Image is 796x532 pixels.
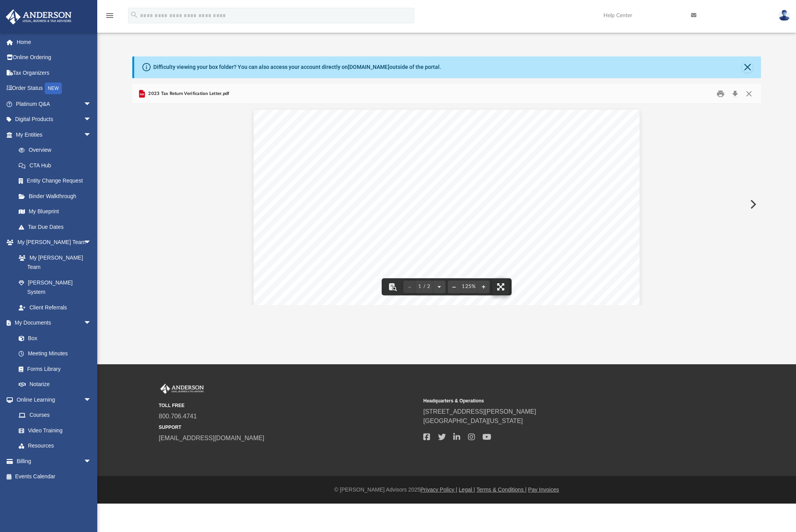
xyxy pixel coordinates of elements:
span: arrow_drop_down [84,96,99,112]
a: menu [105,15,114,20]
a: Pay Invoices [528,486,559,493]
span: arrow_drop_down [84,392,99,408]
span: arrow_drop_down [84,453,99,469]
span: arrow_drop_down [84,235,99,251]
small: TOLL FREE [159,402,418,409]
a: Privacy Policy | [421,486,458,493]
a: Forms Library [11,361,95,377]
a: Online Ordering [5,50,103,65]
button: Zoom in [477,278,490,295]
a: Legal | [459,486,475,493]
a: Order StatusNEW [5,81,103,97]
a: Online Learningarrow_drop_down [5,392,99,407]
button: Next page [433,278,445,295]
a: [EMAIL_ADDRESS][DOMAIN_NAME] [159,435,264,441]
small: SUPPORT [159,424,418,431]
a: My Entitiesarrow_drop_down [5,127,103,142]
button: 1 / 2 [416,278,433,295]
div: Preview [132,84,761,305]
a: Billingarrow_drop_down [5,453,103,469]
button: Toggle findbar [384,278,401,295]
span: arrow_drop_down [84,315,99,331]
a: My Blueprint [11,204,99,219]
button: Zoom out [448,278,460,295]
a: [PERSON_NAME] System [11,275,99,300]
small: Headquarters & Operations [423,397,682,404]
a: Video Training [11,423,95,438]
a: My [PERSON_NAME] Team [11,250,95,275]
span: arrow_drop_down [84,127,99,143]
a: Digital Productsarrow_drop_down [5,112,103,127]
a: Events Calendar [5,469,103,485]
a: Box [11,330,95,346]
div: Current zoom level [460,284,477,289]
span: 1 / 2 [416,284,433,289]
a: [STREET_ADDRESS][PERSON_NAME] [423,408,536,415]
div: Document Viewer [132,104,761,305]
button: Enter fullscreen [492,278,509,295]
div: Difficulty viewing your box folder? You can also access your account directly on outside of the p... [153,63,441,71]
a: 800.706.4741 [159,413,197,420]
a: Terms & Conditions | [477,486,527,493]
a: Entity Change Request [11,173,103,189]
button: Next File [744,193,761,215]
img: Anderson Advisors Platinum Portal [159,384,205,394]
span: arrow_drop_down [84,112,99,128]
a: Binder Walkthrough [11,188,103,204]
a: Home [5,34,103,50]
div: NEW [45,83,62,94]
img: Anderson Advisors Platinum Portal [4,9,74,25]
button: Print [713,88,728,100]
a: Overview [11,142,103,158]
a: Tax Due Dates [11,219,103,235]
a: Courses [11,407,99,423]
i: menu [105,11,114,20]
a: Client Referrals [11,300,99,315]
a: [GEOGRAPHIC_DATA][US_STATE] [423,418,523,424]
i: search [130,11,139,19]
div: © [PERSON_NAME] Advisors 2025 [97,486,796,494]
a: Notarize [11,377,99,392]
img: User Pic [778,10,790,21]
a: Meeting Minutes [11,346,99,362]
button: Close [742,62,753,73]
button: Download [728,88,742,100]
a: Tax Organizers [5,65,103,81]
a: Resources [11,438,99,454]
a: Platinum Q&Aarrow_drop_down [5,96,103,112]
span: 2023 Tax Return Verification Letter.pdf [147,90,230,97]
a: My [PERSON_NAME] Teamarrow_drop_down [5,235,99,250]
button: Close [742,88,756,100]
a: [DOMAIN_NAME] [348,64,389,70]
div: File preview [132,104,761,305]
a: My Documentsarrow_drop_down [5,315,99,331]
a: CTA Hub [11,158,103,173]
